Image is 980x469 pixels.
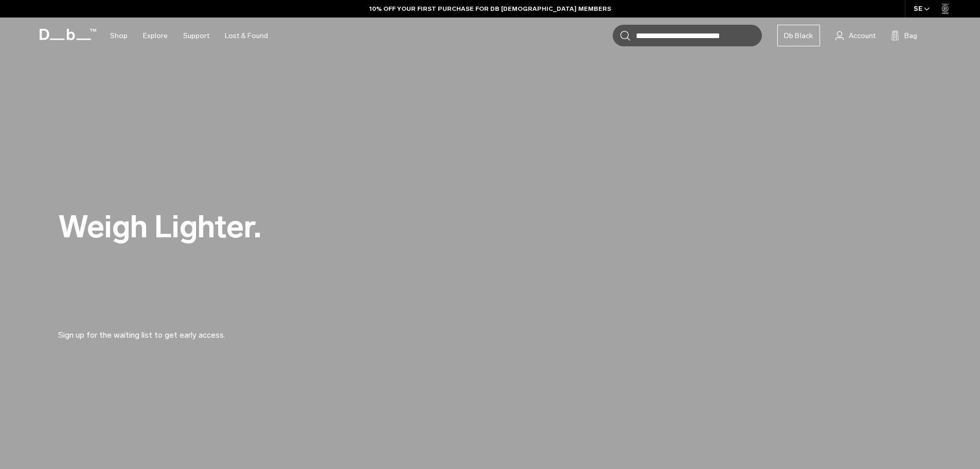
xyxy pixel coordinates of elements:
p: Sign up for the waiting list to get early access. [58,317,305,341]
a: Account [835,29,876,42]
nav: Main Navigation [102,18,276,54]
a: Shop [110,18,128,54]
span: Bag [904,30,917,41]
span: Account [849,30,876,41]
a: Explore [143,18,168,54]
h2: Weigh Lighter. [58,211,521,242]
a: Support [183,18,209,54]
a: Db Black [777,25,820,46]
button: Bag [891,29,917,42]
a: 10% OFF YOUR FIRST PURCHASE FOR DB [DEMOGRAPHIC_DATA] MEMBERS [369,4,611,13]
a: Lost & Found [225,18,268,54]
